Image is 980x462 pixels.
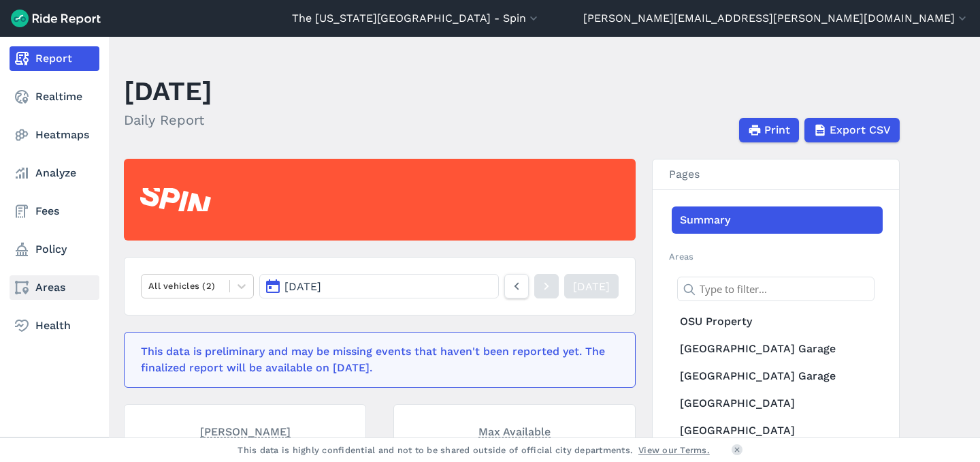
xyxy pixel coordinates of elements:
[583,10,969,27] button: [PERSON_NAME][EMAIL_ADDRESS][PERSON_NAME][DOMAIN_NAME]
[10,313,99,338] a: Health
[764,122,790,138] span: Print
[10,46,99,71] a: Report
[804,118,900,142] button: Export CSV
[478,424,551,437] span: Max Available
[200,424,291,437] span: [PERSON_NAME]
[672,335,883,363] a: [GEOGRAPHIC_DATA] Garage
[141,343,610,376] div: This data is preliminary and may be missing events that haven't been reported yet. The finalized ...
[672,308,883,335] a: OSU Property
[739,118,799,142] button: Print
[669,250,883,263] h2: Areas
[672,206,883,234] a: Summary
[10,237,99,262] a: Policy
[11,10,101,27] img: Ride Report
[124,110,212,130] h2: Daily Report
[830,122,891,138] span: Export CSV
[284,280,321,293] span: [DATE]
[124,72,212,110] h1: [DATE]
[259,274,499,298] button: [DATE]
[10,275,99,300] a: Areas
[564,274,619,298] a: [DATE]
[10,84,99,109] a: Realtime
[10,123,99,147] a: Heatmaps
[677,277,875,301] input: Type to filter...
[672,390,883,417] a: [GEOGRAPHIC_DATA]
[672,417,883,444] a: [GEOGRAPHIC_DATA]
[10,161,99,185] a: Analyze
[672,363,883,390] a: [GEOGRAPHIC_DATA] Garage
[638,444,710,457] a: View our Terms.
[292,10,540,27] button: The [US_STATE][GEOGRAPHIC_DATA] - Spin
[653,159,899,190] h3: Pages
[140,188,211,211] img: Spin
[10,199,99,224] a: Fees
